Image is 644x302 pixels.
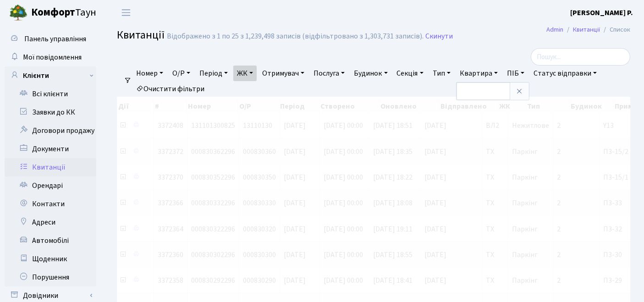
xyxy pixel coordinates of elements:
[533,20,644,39] nav: breadcrumb
[5,176,96,195] a: Орендарі
[600,25,630,35] li: Список
[31,5,96,21] span: Таун
[570,7,633,18] a: [PERSON_NAME] Р.
[570,8,633,18] b: [PERSON_NAME] Р.
[5,48,96,66] a: Мої повідомлення
[23,52,82,62] span: Мої повідомлення
[456,66,501,81] a: Квартира
[425,32,453,41] a: Скинути
[573,25,600,34] a: Квитанції
[531,48,630,66] input: Пошук...
[259,66,308,81] a: Отримувач
[5,231,96,250] a: Автомобілі
[24,34,86,44] span: Панель управління
[350,66,391,81] a: Будинок
[5,250,96,268] a: Щоденник
[310,66,348,81] a: Послуга
[5,85,96,103] a: Всі клієнти
[167,32,424,41] div: Відображено з 1 по 25 з 1,239,498 записів (відфільтровано з 1,303,731 записів).
[503,66,528,81] a: ПІБ
[393,66,427,81] a: Секція
[115,5,138,20] button: Переключити навігацію
[31,5,75,20] b: Комфорт
[132,66,167,81] a: Номер
[5,66,96,85] a: Клієнти
[117,27,165,43] span: Квитанції
[196,66,231,81] a: Період
[5,103,96,121] a: Заявки до КК
[429,66,454,81] a: Тип
[9,4,28,22] img: logo.png
[530,66,600,81] a: Статус відправки
[5,195,96,213] a: Контакти
[169,66,194,81] a: О/Р
[5,213,96,231] a: Адреси
[233,66,257,81] a: ЖК
[5,268,96,286] a: Порушення
[5,121,96,140] a: Договори продажу
[132,81,208,97] a: Очистити фільтри
[546,25,563,34] a: Admin
[5,30,96,48] a: Панель управління
[5,158,96,176] a: Квитанції
[5,140,96,158] a: Документи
